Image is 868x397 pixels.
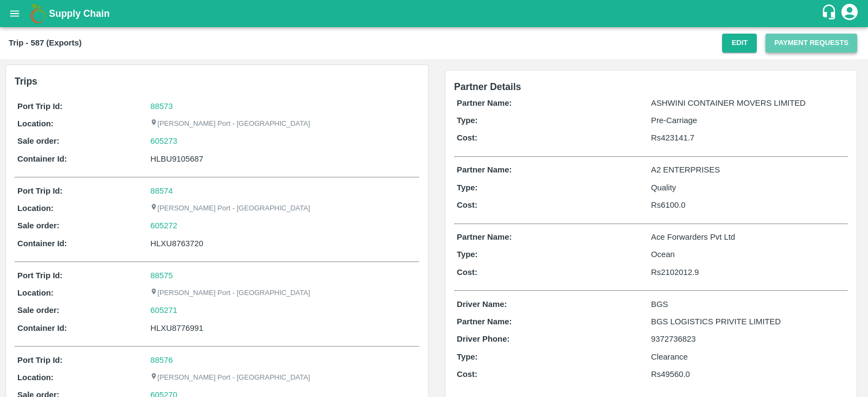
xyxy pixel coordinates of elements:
[651,164,845,176] p: A2 ENTERPRISES
[722,34,757,53] button: Edit
[651,316,845,328] p: BGS LOGISTICS PRIVITE LIMITED
[150,271,173,280] a: 88575
[9,39,81,47] b: Trip - 587 (Exports)
[457,201,477,209] b: Cost:
[651,368,845,380] p: Rs 49560.0
[150,288,310,298] p: [PERSON_NAME] Port - [GEOGRAPHIC_DATA]
[457,335,509,343] b: Driver Phone:
[17,221,60,230] b: Sale order:
[457,250,478,259] b: Type:
[150,373,310,383] p: [PERSON_NAME] Port - [GEOGRAPHIC_DATA]
[651,248,845,260] p: Ocean
[17,289,54,297] b: Location:
[17,324,67,332] b: Container Id:
[150,356,173,364] a: 88576
[651,333,845,345] p: 9372736823
[651,298,845,310] p: BGS
[457,300,507,309] b: Driver Name:
[150,203,310,214] p: [PERSON_NAME] Port - [GEOGRAPHIC_DATA]
[457,317,512,326] b: Partner Name:
[150,102,173,111] a: 88573
[150,304,177,316] a: 605271
[150,153,417,165] div: HLBU9105687
[150,238,417,249] div: HLXU8763720
[454,81,521,92] span: Partner Details
[651,182,845,194] p: Quality
[457,183,478,192] b: Type:
[17,356,62,364] b: Port Trip Id:
[765,34,857,53] button: Payment Requests
[457,99,512,107] b: Partner Name:
[150,119,310,129] p: [PERSON_NAME] Port - [GEOGRAPHIC_DATA]
[150,322,417,334] div: HLXU8776991
[651,97,845,109] p: ASHWINI CONTAINER MOVERS LIMITED
[49,6,821,21] a: Supply Chain
[457,268,477,277] b: Cost:
[651,231,845,243] p: Ace Forwarders Pvt Ltd
[17,187,62,195] b: Port Trip Id:
[651,114,845,126] p: Pre-Carriage
[150,187,173,195] a: 88574
[150,220,177,232] a: 605272
[27,3,49,24] img: logo
[457,165,512,174] b: Partner Name:
[150,135,177,147] a: 605273
[49,8,110,19] b: Supply Chain
[651,351,845,363] p: Clearance
[2,1,27,26] button: open drawer
[457,233,512,241] b: Partner Name:
[840,2,859,25] div: account of current user
[17,204,54,213] b: Location:
[651,199,845,211] p: Rs 6100.0
[17,137,60,145] b: Sale order:
[17,373,54,382] b: Location:
[457,116,478,125] b: Type:
[17,306,60,315] b: Sale order:
[15,76,37,87] b: Trips
[457,370,477,379] b: Cost:
[17,155,67,163] b: Container Id:
[17,271,62,280] b: Port Trip Id:
[651,132,845,144] p: Rs 423141.7
[17,119,54,128] b: Location:
[457,353,478,361] b: Type:
[457,133,477,142] b: Cost:
[17,239,67,248] b: Container Id:
[821,4,840,23] div: customer-support
[651,266,845,278] p: Rs 2102012.9
[17,102,62,111] b: Port Trip Id:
